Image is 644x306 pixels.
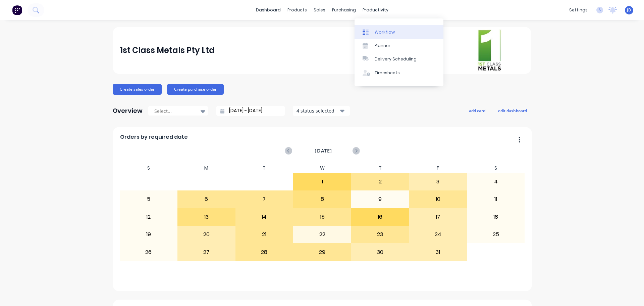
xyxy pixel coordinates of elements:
[12,5,22,15] img: Factory
[352,209,409,225] div: 16
[494,106,531,115] button: edit dashboard
[409,191,467,208] div: 10
[409,244,467,260] div: 31
[409,163,467,173] div: F
[375,43,390,49] div: Planner
[178,226,235,243] div: 20
[310,5,329,15] div: sales
[352,244,409,260] div: 30
[293,226,351,243] div: 22
[352,173,409,190] div: 2
[293,173,351,190] div: 1
[297,107,339,114] div: 4 status selected
[465,106,490,115] button: add card
[293,191,351,208] div: 8
[120,133,188,141] span: Orders by required date
[355,25,443,39] a: Workflow
[113,104,143,118] div: Overview
[355,66,443,80] a: Timesheets
[253,5,284,15] a: dashboard
[120,163,178,173] div: S
[467,173,525,190] div: 4
[120,44,215,57] div: 1st Class Metals Pty Ltd
[409,226,467,243] div: 24
[566,5,591,15] div: settings
[409,209,467,225] div: 17
[178,244,235,260] div: 27
[167,84,224,95] button: Create purchase order
[352,226,409,243] div: 23
[351,163,409,173] div: T
[120,191,177,208] div: 5
[627,7,631,13] span: JD
[315,147,332,155] span: [DATE]
[236,191,293,208] div: 7
[359,5,392,15] div: productivity
[355,52,443,66] a: Delivery Scheduling
[329,5,359,15] div: purchasing
[293,209,351,225] div: 15
[113,84,162,95] button: Create sales order
[467,191,525,208] div: 11
[293,163,351,173] div: W
[120,209,177,225] div: 12
[178,191,235,208] div: 6
[375,70,400,76] div: Timesheets
[177,163,235,173] div: M
[236,244,293,260] div: 28
[293,106,350,116] button: 4 status selected
[284,5,310,15] div: products
[467,163,525,173] div: S
[236,209,293,225] div: 14
[236,226,293,243] div: 21
[120,226,177,243] div: 19
[293,244,351,260] div: 29
[178,209,235,225] div: 13
[235,163,293,173] div: T
[352,191,409,208] div: 9
[477,29,502,72] img: 1st Class Metals Pty Ltd
[467,226,525,243] div: 25
[375,29,395,35] div: Workflow
[355,39,443,52] a: Planner
[375,56,417,62] div: Delivery Scheduling
[467,209,525,225] div: 18
[120,244,177,260] div: 26
[409,173,467,190] div: 3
